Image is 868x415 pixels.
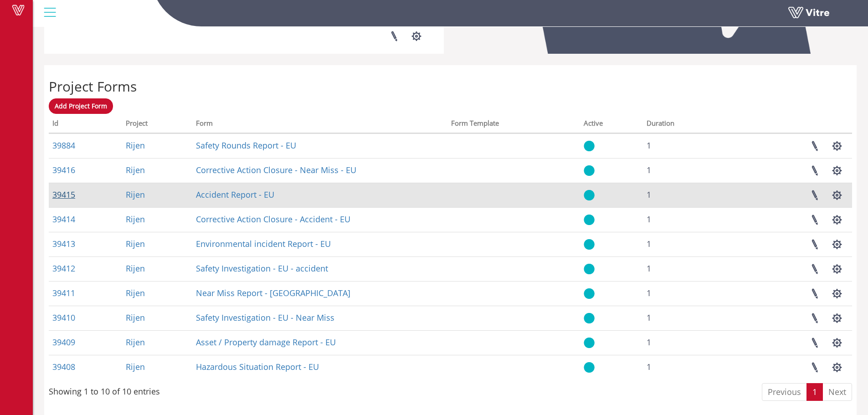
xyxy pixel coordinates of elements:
img: yes [584,263,595,275]
td: 1 [643,207,728,232]
img: yes [584,140,595,152]
h2: Project Forms [49,79,852,94]
td: 1 [643,281,728,306]
a: Rijen [126,238,145,249]
a: Asset / Property damage Report - EU [196,337,336,348]
a: Corrective Action Closure - Accident - EU [196,214,350,225]
th: Form [192,116,447,133]
img: yes [584,337,595,348]
a: 39413 [52,238,75,249]
a: Add Project Form [49,98,113,114]
a: Hazardous Situation Report - EU [196,361,319,372]
a: Rijen [126,361,145,372]
a: 39414 [52,214,75,225]
a: 39412 [52,263,75,274]
th: Form Template [447,116,580,133]
td: 1 [643,183,728,207]
a: 39415 [52,189,75,200]
a: 39409 [52,337,75,348]
a: Rijen [126,263,145,274]
a: Rijen [126,312,145,323]
a: 39410 [52,312,75,323]
a: 39408 [52,361,75,372]
th: Active [580,116,643,133]
img: yes [584,190,595,201]
td: 1 [643,330,728,355]
a: Near Miss Report - [GEOGRAPHIC_DATA] [196,287,350,298]
a: Environmental incident Report - EU [196,238,331,249]
th: Project [122,116,193,133]
a: Accident Report - EU [196,189,274,200]
a: Safety Investigation - EU - accident [196,263,328,274]
th: Duration [643,116,728,133]
td: 1 [643,355,728,379]
a: 39884 [52,140,75,151]
span: Add Project Form [55,102,107,110]
a: Rijen [126,189,145,200]
img: yes [584,165,595,176]
a: Safety Investigation - EU - Near Miss [196,312,334,323]
img: yes [584,288,595,299]
td: 1 [643,158,728,183]
a: Corrective Action Closure - Near Miss - EU [196,164,356,175]
td: 1 [643,232,728,256]
a: Next [822,383,852,401]
img: yes [584,214,595,225]
a: Previous [762,383,807,401]
td: 1 [643,256,728,281]
td: 1 [643,306,728,330]
a: Rijen [126,287,145,298]
a: Safety Rounds Report - EU [196,140,296,151]
a: Rijen [126,337,145,348]
a: 39416 [52,164,75,175]
img: yes [584,313,595,324]
a: Rijen [126,164,145,175]
a: 1 [806,383,823,401]
a: Rijen [126,214,145,225]
a: Rijen [126,140,145,151]
th: Id [49,116,122,133]
img: yes [584,239,595,250]
img: yes [584,362,595,373]
div: Showing 1 to 10 of 10 entries [49,382,160,398]
td: 1 [643,133,728,158]
a: 39411 [52,287,75,298]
